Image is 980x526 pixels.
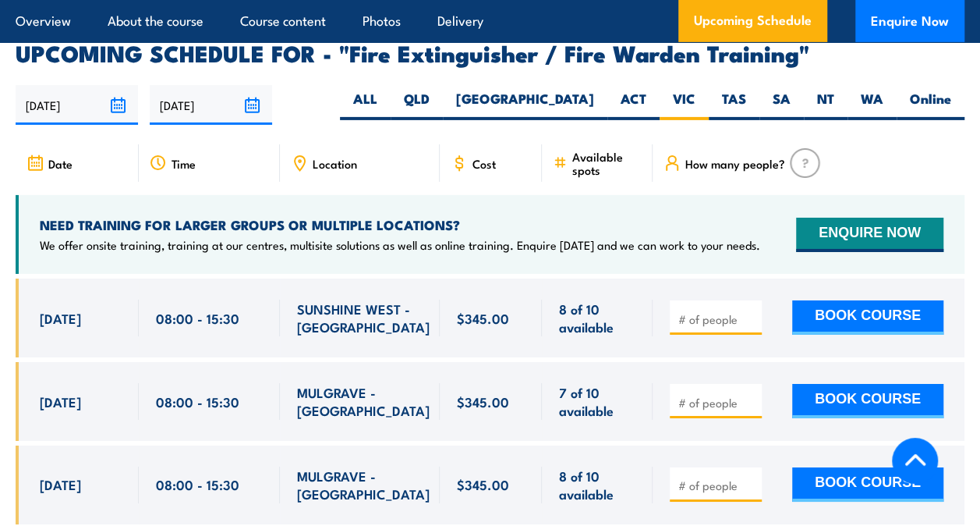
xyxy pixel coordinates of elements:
h4: NEED TRAINING FOR LARGER GROUPS OR MULTIPLE LOCATIONS? [40,216,760,233]
button: BOOK COURSE [792,467,943,502]
span: Location [313,157,357,170]
label: WA [847,90,897,120]
input: # of people [678,311,756,327]
span: $345.00 [457,475,509,493]
span: $345.00 [457,393,509,410]
button: BOOK COURSE [792,300,943,335]
span: MULGRAVE - [GEOGRAPHIC_DATA] [297,383,430,420]
label: SA [759,90,804,120]
label: [GEOGRAPHIC_DATA] [443,90,607,120]
label: Online [897,90,964,120]
label: NT [804,90,847,120]
span: Time [172,157,196,170]
span: 08:00 - 15:30 [156,309,239,327]
span: MULGRAVE - [GEOGRAPHIC_DATA] [297,467,430,503]
input: # of people [678,395,756,410]
span: How many people? [685,157,785,170]
span: 8 of 10 available [559,300,635,336]
span: Cost [472,157,496,170]
span: [DATE] [40,475,81,493]
button: BOOK COURSE [792,384,943,418]
label: VIC [660,90,709,120]
span: 08:00 - 15:30 [156,393,239,410]
label: ACT [607,90,660,120]
label: QLD [391,90,443,120]
h2: UPCOMING SCHEDULE FOR - "Fire Extinguisher / Fire Warden Training" [16,42,964,62]
span: Date [48,157,73,170]
p: We offer onsite training, training at our centres, multisite solutions as well as online training... [40,237,760,253]
span: 8 of 10 available [559,467,635,503]
span: SUNSHINE WEST - [GEOGRAPHIC_DATA] [297,300,430,336]
button: ENQUIRE NOW [796,218,943,252]
label: ALL [340,90,391,120]
span: [DATE] [40,393,81,410]
input: # of people [678,478,756,493]
span: 08:00 - 15:30 [156,475,239,493]
label: TAS [709,90,759,120]
span: $345.00 [457,309,509,327]
input: From date [16,85,138,125]
span: 7 of 10 available [559,383,635,420]
input: To date [150,85,272,125]
span: Available spots [572,150,642,176]
span: [DATE] [40,309,81,327]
